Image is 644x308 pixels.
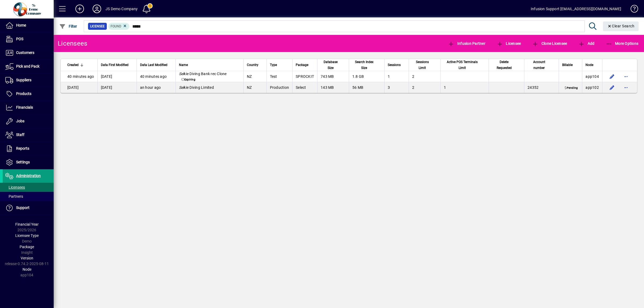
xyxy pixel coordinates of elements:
a: Customers [3,46,54,60]
span: Found [111,24,121,28]
span: Infusion Partner [448,41,485,46]
span: Version [21,256,33,260]
div: Delete Requested [492,59,521,71]
td: 743 MB [317,71,349,82]
span: Billable [562,62,573,68]
a: Reports [3,142,54,155]
div: Sessions [388,62,405,68]
div: Data First Modified [101,62,133,68]
div: Node [586,62,599,68]
button: More Options [605,39,640,48]
span: Products [16,91,31,96]
button: Edit [608,83,616,92]
span: Financial Year [15,222,39,226]
span: Suppliers [16,78,31,82]
td: 143 MB [317,82,349,93]
span: Add [578,41,594,46]
div: Country [247,62,263,68]
em: Sel [179,72,184,76]
td: Production [266,82,292,93]
td: 56 MB [349,82,384,93]
span: Licensee [497,41,521,46]
div: Created [67,62,94,68]
span: Data First Modified [101,62,129,68]
button: Infusion Partner [447,39,487,48]
span: Package [296,62,308,68]
div: Account number [528,59,555,71]
span: Data Last Modified [140,62,167,68]
span: Licensee Type [15,233,39,238]
span: Financials [16,105,33,109]
div: Data Last Modified [140,62,172,68]
span: Filter [59,24,77,28]
div: Name [179,62,240,68]
a: Partners [3,192,54,201]
span: Account number [528,59,551,71]
span: Home [16,23,26,27]
span: Clear Search [607,24,635,28]
span: Expiring [180,78,197,82]
td: an hour ago [137,82,175,93]
td: 3 [384,82,409,93]
div: Package [296,62,314,68]
mat-chip: Found Status: Found [108,23,130,30]
a: Knowledge Base [627,1,637,19]
span: Node [23,267,31,272]
div: Active POS Terminals Limit [444,59,485,71]
span: Partners [5,194,23,199]
button: Profile [88,4,105,14]
span: Node [586,62,593,68]
span: Jobs [16,119,24,123]
span: Created [67,62,79,68]
span: Database Size [321,59,341,71]
td: [DATE] [97,71,137,82]
a: Suppliers [3,74,54,87]
td: 40 minutes ago [137,71,175,82]
span: app104.prod.infusionbusinesssoftware.com [586,74,599,79]
td: 2 [409,71,440,82]
div: Type [270,62,289,68]
a: Jobs [3,115,54,128]
span: Pick and Pack [16,64,39,68]
div: Licensees [58,39,87,48]
span: More Options [606,41,639,46]
button: Add [71,4,88,14]
td: NZ [243,82,266,93]
span: Delete Requested [492,59,516,71]
span: Type [270,62,277,68]
span: Active POS Terminals Limit [444,59,481,71]
span: Search Index Size [352,59,376,71]
button: Clear [603,21,639,31]
span: kie Diving Bank rec Clone [179,72,227,76]
span: app102.prod.infusionbusinesssoftware.com [586,85,599,90]
td: Select [292,82,317,93]
span: Package [20,245,34,249]
td: 24352 [524,82,559,93]
span: Licensees [5,185,25,189]
div: Infusion Support [EMAIL_ADDRESS][DOMAIN_NAME] [531,5,621,13]
span: Support [16,206,30,210]
td: 2 [409,82,440,93]
a: Pick and Pack [3,60,54,73]
div: Billable [562,62,579,68]
a: Support [3,201,54,215]
em: Sel [179,85,184,90]
span: Pending [563,86,579,90]
a: Licensees [3,183,54,192]
span: Sessions [388,62,401,68]
button: Edit [608,72,616,81]
span: Administration [16,174,41,178]
button: More options [622,72,630,81]
span: Clone Licensee [532,41,567,46]
span: Name [179,62,188,68]
span: kie Diving Limited [179,85,214,90]
td: 1.8 GB [349,71,384,82]
button: Filter [58,21,79,31]
div: Database Size [321,59,346,71]
td: [DATE] [61,82,97,93]
span: Settings [16,160,30,164]
span: Sessions Limit [412,59,432,71]
div: JS Demo Company [105,5,138,13]
td: [DATE] [97,82,137,93]
td: NZ [243,71,266,82]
